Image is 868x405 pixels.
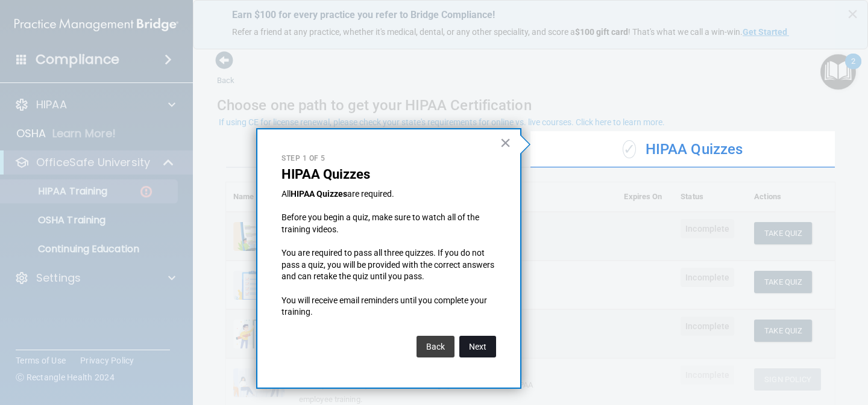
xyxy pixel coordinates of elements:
span: ✓ [623,140,636,158]
strong: HIPAA Quizzes [291,189,347,199]
p: Step 1 of 5 [281,153,496,164]
button: Close [500,133,511,152]
span: are required. [347,189,394,199]
p: You are required to pass all three quizzes. If you do not pass a quiz, you will be provided with ... [281,247,496,283]
p: HIPAA Quizzes [281,167,496,182]
p: You will receive email reminders until you complete your training. [281,295,496,318]
button: Back [417,336,454,357]
span: All [281,189,291,199]
p: Before you begin a quiz, make sure to watch all of the training videos. [281,212,496,235]
button: Next [459,336,496,357]
div: HIPAA Quizzes [530,132,835,168]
